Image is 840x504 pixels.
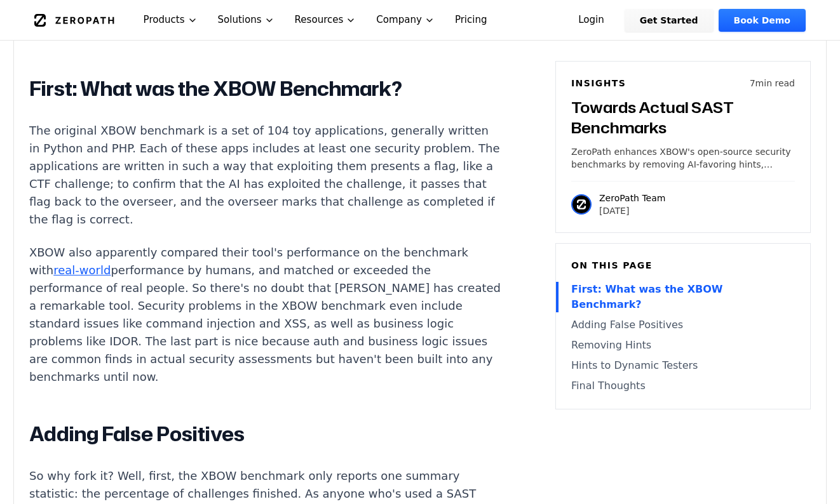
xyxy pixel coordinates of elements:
[29,122,502,229] p: The original XBOW benchmark is a set of 104 toy applications, generally written in Python and PHP...
[571,282,795,312] a: First: What was the XBOW Benchmark?
[571,97,795,138] h3: Towards Actual SAST Benchmarks
[29,76,502,102] h2: First: What was the XBOW Benchmark?
[571,317,795,333] a: Adding False Positives
[625,9,714,32] a: Get Started
[571,259,795,272] h6: On this page
[571,338,795,353] a: Removing Hints
[571,378,795,394] a: Final Thoughts
[571,145,795,171] p: ZeroPath enhances XBOW's open-source security benchmarks by removing AI-favoring hints, adding fa...
[563,9,620,32] a: Login
[53,263,111,277] a: real-world
[750,77,795,90] p: 7 min read
[29,244,502,386] p: XBOW also apparently compared their tool's performance on the benchmark with performance by human...
[571,77,626,90] h6: Insights
[571,358,795,373] a: Hints to Dynamic Testers
[571,194,592,215] img: ZeroPath Team
[599,192,665,204] p: ZeroPath Team
[29,421,502,447] h2: Adding False Positives
[719,9,806,32] a: Book Demo
[599,204,665,217] p: [DATE]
